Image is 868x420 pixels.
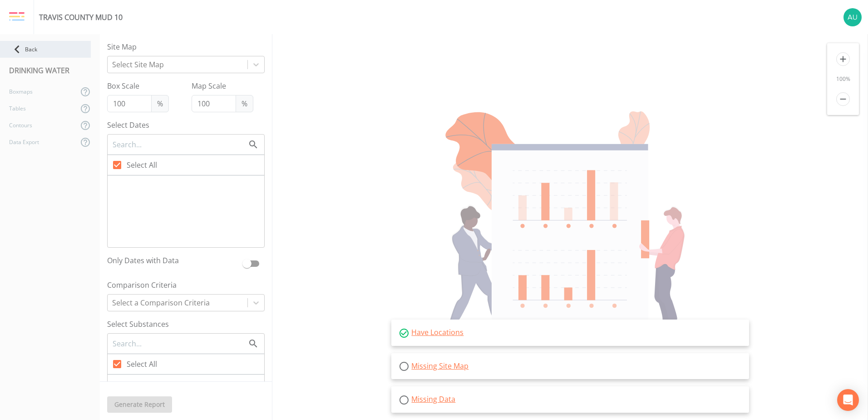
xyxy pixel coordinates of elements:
[411,394,455,404] a: Missing Data
[411,361,469,371] a: Missing Site Map
[112,338,248,350] input: Search...
[39,12,123,23] div: TRAVIS COUNTY MUD 10
[127,359,157,370] span: Select All
[411,327,464,337] a: Have Locations
[836,52,850,66] i: add
[151,95,169,112] span: %
[192,80,253,91] label: Map Scale
[127,160,157,170] span: Select All
[423,111,717,343] img: undraw_report_building_chart-e1PV7-8T.svg
[112,139,248,150] input: Search...
[107,120,265,130] label: Select Dates
[107,41,265,52] label: Site Map
[837,389,859,411] div: Open Intercom Messenger
[107,280,265,290] label: Comparison Criteria
[9,12,25,22] img: logo
[107,319,265,330] label: Select Substances
[236,95,253,112] span: %
[107,80,169,91] label: Box Scale
[836,92,850,106] i: remove
[827,75,859,83] div: 100 %
[843,8,862,26] img: 12eab8baf8763a7aaab4b9d5825dc6f3
[107,255,238,269] label: Only Dates with Data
